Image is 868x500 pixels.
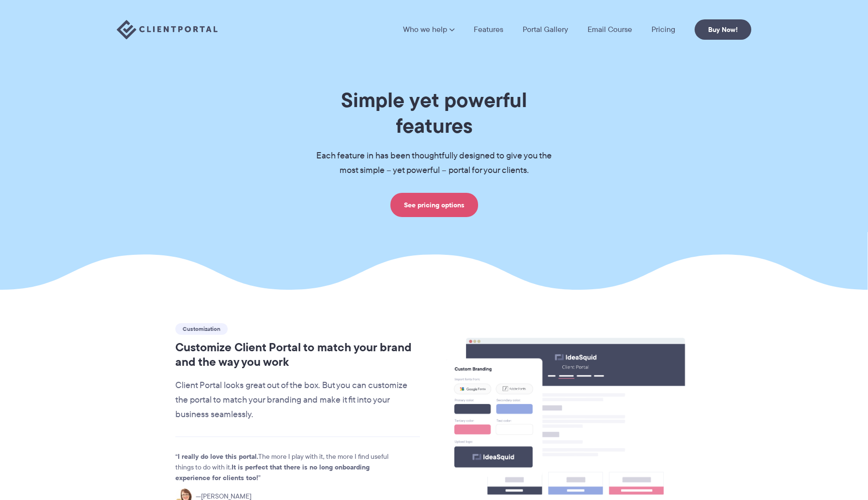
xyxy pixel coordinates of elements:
[474,26,503,33] a: Features
[301,87,567,139] h1: Simple yet powerful features
[588,26,632,33] a: Email Course
[301,149,567,178] p: Each feature in has been thoughtfully designed to give you the most simple – yet powerful – porta...
[175,378,420,422] p: Client Portal looks great out of the box. But you can customize the portal to match your branding...
[178,451,258,462] strong: I really do love this portal.
[651,26,675,33] a: Pricing
[403,26,454,33] a: Who we help
[175,452,403,484] p: The more I play with it, the more I find useful things to do with it.
[175,323,228,335] span: Customization
[523,26,568,33] a: Portal Gallery
[175,340,420,369] h2: Customize Client Portal to match your brand and the way you work
[390,193,478,217] a: See pricing options
[175,462,370,483] strong: It is perfect that there is no long onboarding experience for clients too!
[695,19,751,40] a: Buy Now!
